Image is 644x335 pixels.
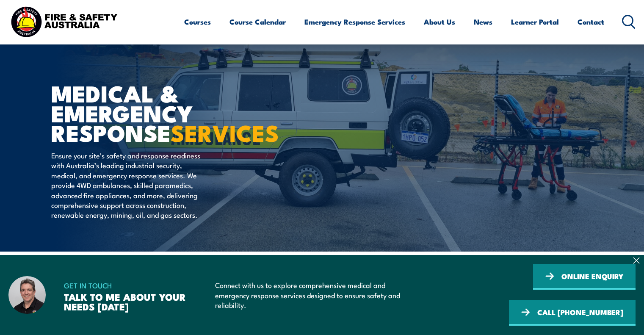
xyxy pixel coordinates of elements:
a: Contact [578,11,604,33]
p: Ensure your site’s safety and response readiness with Australia’s leading industrial security, me... [51,150,206,220]
h1: MEDICAL & EMERGENCY RESPONSE [51,83,260,142]
a: Course Calendar [229,11,286,33]
strong: SERVICES [171,114,279,150]
a: Emergency Response Services [304,11,405,33]
a: Learner Portal [511,11,559,33]
a: Courses [184,11,211,33]
img: Dave – Fire and Safety Australia [8,276,46,313]
a: News [474,11,492,33]
a: CALL [PHONE_NUMBER] [509,300,636,326]
h3: TALK TO ME ABOUT YOUR NEEDS [DATE] [64,292,197,311]
span: GET IN TOUCH [64,279,197,292]
a: ONLINE ENQUIRY [533,264,636,290]
p: Connect with us to explore comprehensive medical and emergency response services designed to ensu... [215,280,410,310]
a: About Us [424,11,455,33]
